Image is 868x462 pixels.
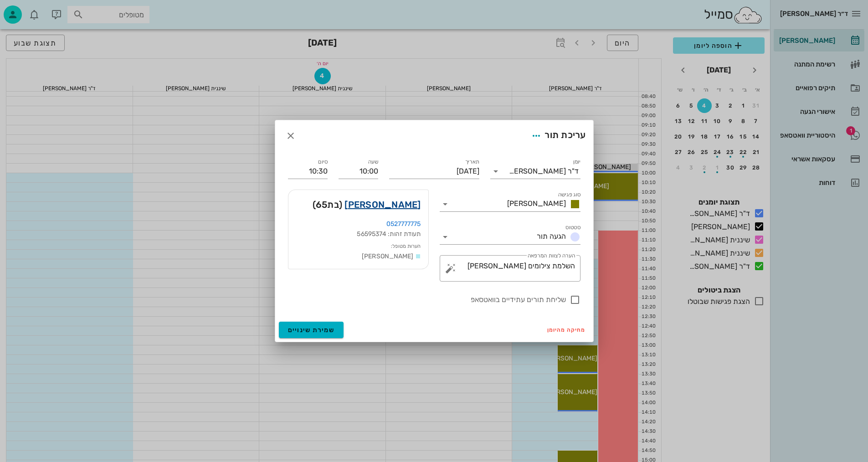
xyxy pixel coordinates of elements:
span: הגעה תור [537,232,566,241]
span: 65 [316,199,328,210]
span: [PERSON_NAME] [507,199,566,208]
button: שמירת שינויים [279,322,344,338]
div: ד"ר [PERSON_NAME] [509,167,579,175]
div: יומןד"ר [PERSON_NAME] [490,164,580,179]
small: הערות מטופל: [391,243,421,249]
label: יומן [573,159,580,165]
div: סטטוסהגעה תור [440,230,580,244]
label: תאריך [465,159,479,165]
div: עריכת תור [528,128,586,144]
a: 0527777775 [386,220,421,228]
span: (בת ) [313,197,343,212]
label: סוג פגישה [558,191,580,198]
span: מחיקה מהיומן [547,327,586,333]
button: מחיקה מהיומן [544,323,590,336]
label: שעה [368,159,378,165]
label: הערה לצוות המרפאה [527,252,575,259]
span: [PERSON_NAME] [362,252,413,260]
a: [PERSON_NAME] [344,197,421,212]
div: תעודת זהות: 56595374 [296,229,421,239]
label: שליחת תורים עתידיים בוואטסאפ [288,295,566,304]
label: סטטוס [565,224,580,231]
span: שמירת שינויים [288,326,335,334]
label: סיום [318,159,328,165]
